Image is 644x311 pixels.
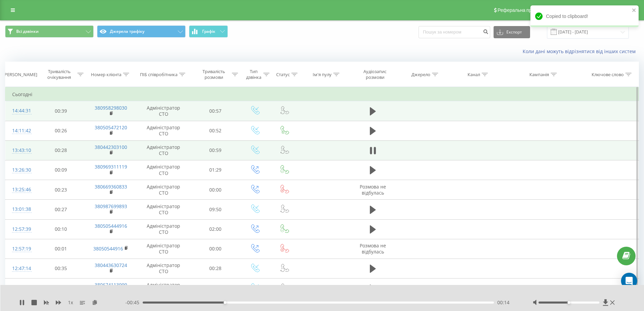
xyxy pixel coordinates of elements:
[95,163,127,170] a: 380969311119
[191,259,240,278] td: 00:28
[191,239,240,259] td: 00:00
[43,69,76,80] div: Тривалість очікування
[37,160,86,180] td: 00:09
[12,183,30,196] div: 13:25:46
[125,299,143,306] span: - 00:45
[136,219,191,239] td: Адміністратор СТО
[95,124,127,131] a: 380505472120
[592,72,624,77] div: Ключове слово
[5,88,639,101] td: Сьогодні
[37,180,86,200] td: 00:23
[621,273,637,289] div: Open Intercom Messenger
[497,299,509,306] span: 00:14
[12,282,30,295] div: 12:16:54
[95,105,127,111] a: 380958298030
[191,219,240,239] td: 02:00
[191,140,240,160] td: 00:59
[136,121,191,140] td: Адміністратор СТО
[632,7,637,14] button: close
[12,163,30,177] div: 13:26:30
[37,239,86,259] td: 00:01
[191,180,240,200] td: 00:00
[191,101,240,121] td: 00:57
[411,72,430,77] div: Джерело
[136,279,191,298] td: Адміністратор СТО
[37,140,86,160] td: 00:28
[197,69,231,80] div: Тривалість розмови
[95,203,127,209] a: 380987699893
[95,282,127,288] a: 380674113999
[95,262,127,268] a: 380443630724
[136,180,191,200] td: Адміністратор СТО
[37,121,86,140] td: 00:26
[468,72,480,77] div: Канал
[37,219,86,239] td: 00:10
[136,200,191,219] td: Адміністратор СТО
[16,29,39,34] span: Всі дзвінки
[91,72,121,77] div: Номер клієнта
[202,29,215,34] span: Графік
[360,242,386,255] span: Розмова не відбулась
[191,121,240,140] td: 00:52
[95,144,127,150] a: 380442303100
[12,242,30,256] div: 12:57:19
[189,25,228,38] button: Графік
[12,124,30,137] div: 14:11:42
[136,140,191,160] td: Адміністратор СТО
[419,26,490,38] input: Пошук за номером
[68,299,73,306] span: 1 x
[191,160,240,180] td: 01:29
[355,69,395,80] div: Аудіозапис розмови
[140,72,177,77] div: ПІБ співробітника
[12,104,30,117] div: 14:44:31
[191,200,240,219] td: 09:50
[529,72,549,77] div: Кампанія
[523,48,639,54] a: Коли дані можуть відрізнятися вiд інших систем
[12,203,30,216] div: 13:01:38
[360,183,386,196] span: Розмова не відбулась
[136,259,191,278] td: Адміністратор СТО
[3,72,37,77] div: [PERSON_NAME]
[191,279,240,298] td: 01:53
[93,245,123,252] a: 38050544916
[530,5,639,27] div: Copied to clipboard!
[494,26,530,38] button: Експорт
[276,72,290,77] div: Статус
[37,279,86,298] td: 00:35
[136,239,191,259] td: Адміністратор СТО
[12,262,30,275] div: 12:47:14
[12,144,30,157] div: 13:43:10
[37,200,86,219] td: 00:27
[568,301,570,304] div: Accessibility label
[37,259,86,278] td: 00:35
[97,25,186,38] button: Джерела трафіку
[37,101,86,121] td: 00:39
[95,223,127,229] a: 380505444916
[95,183,127,190] a: 380669360833
[223,301,226,304] div: Accessibility label
[498,7,547,13] span: Реферальна програма
[246,69,262,80] div: Тип дзвінка
[5,25,94,38] button: Всі дзвінки
[313,72,332,77] div: Ім'я пулу
[136,101,191,121] td: Адміністратор СТО
[12,223,30,236] div: 12:57:39
[136,160,191,180] td: Адміністратор СТО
